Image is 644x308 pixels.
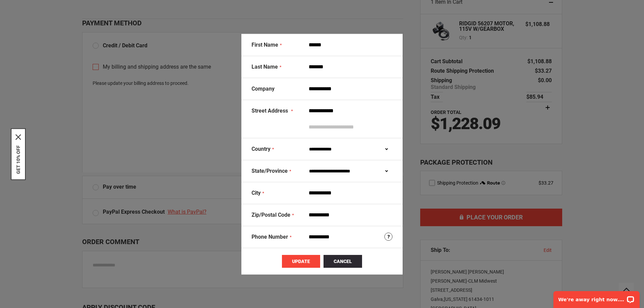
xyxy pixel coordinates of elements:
[16,134,21,140] button: Close
[292,259,310,264] span: Update
[252,168,288,174] span: State/Province
[282,255,320,268] button: Update
[252,42,278,48] span: First Name
[252,190,261,196] span: City
[252,212,290,218] span: Zip/Postal Code
[324,255,362,268] button: Cancel
[252,234,288,240] span: Phone Number
[252,108,288,114] span: Street Address
[16,145,21,174] button: GET 10% OFF
[334,259,352,264] span: Cancel
[16,134,21,140] svg: close icon
[252,64,278,70] span: Last Name
[549,287,644,308] iframe: LiveChat chat widget
[252,86,275,92] span: Company
[252,146,270,152] span: Country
